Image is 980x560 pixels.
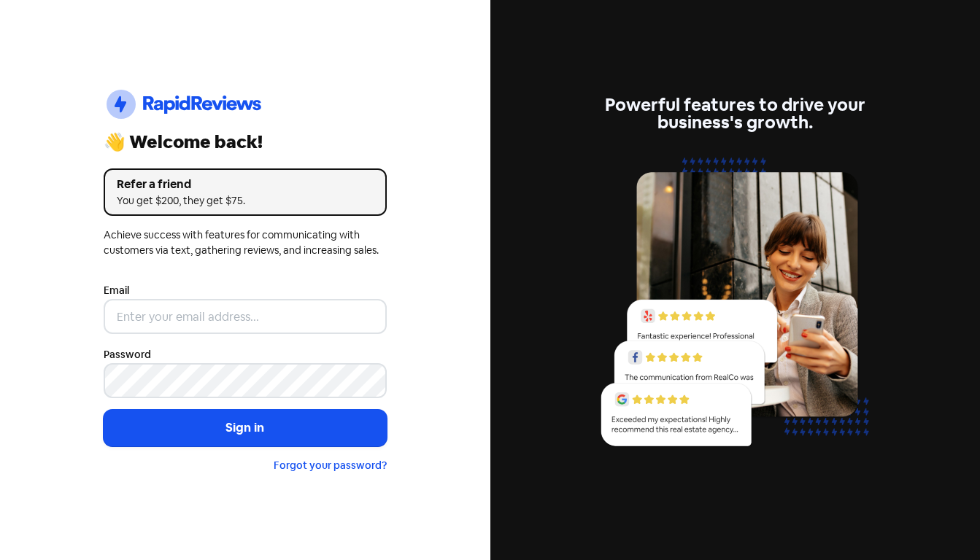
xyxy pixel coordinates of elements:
[117,193,374,209] div: You get $200, they get $75.
[104,227,387,258] div: Achieve success with features for communicating with customers via text, gathering reviews, and i...
[104,299,387,334] input: Enter your email address...
[104,347,151,362] label: Password
[117,176,374,193] div: Refer a friend
[104,410,387,446] button: Sign in
[274,459,387,472] a: Forgot your password?
[593,149,876,463] img: reviews
[104,133,387,151] div: 👋 Welcome back!
[593,96,876,131] div: Powerful features to drive your business's growth.
[104,283,129,298] label: Email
